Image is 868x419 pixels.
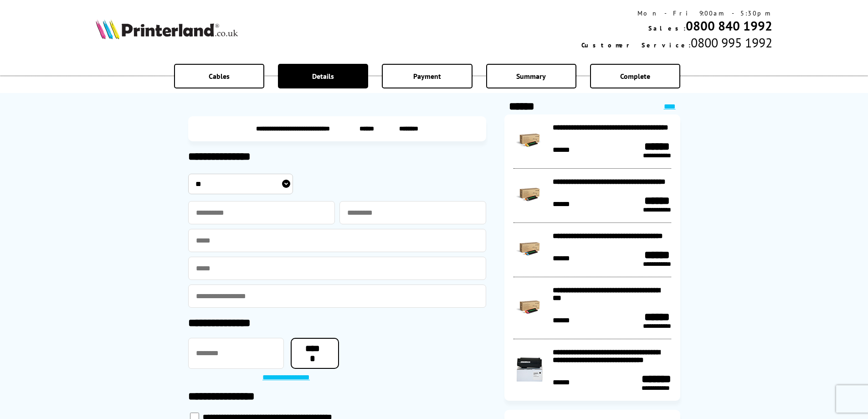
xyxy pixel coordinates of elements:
[581,9,772,17] div: Mon - Fri 9:00am - 5:30pm
[312,72,334,81] span: Details
[691,34,772,51] span: 0800 995 1992
[648,24,686,32] span: Sales:
[516,72,546,81] span: Summary
[686,17,772,34] a: 0800 840 1992
[209,72,230,81] span: Cables
[620,72,650,81] span: Complete
[581,41,691,49] span: Customer Service:
[413,72,441,81] span: Payment
[96,19,238,39] img: Printerland Logo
